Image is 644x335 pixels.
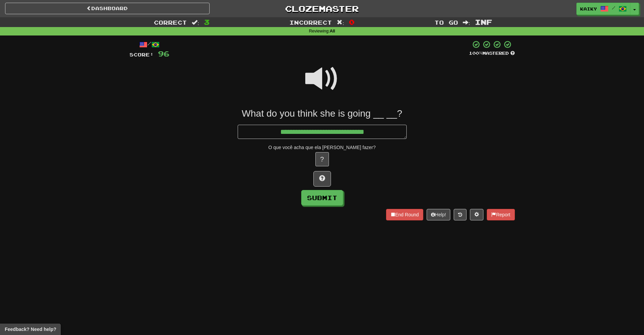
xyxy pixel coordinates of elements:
[129,144,515,151] div: O que você acha que ela [PERSON_NAME] fazer?
[154,19,187,26] span: Correct
[5,3,210,14] a: Dashboard
[580,6,597,12] span: kaiky
[129,40,169,49] div: /
[330,29,335,33] strong: All
[469,50,482,56] span: 100 %
[386,209,423,220] button: End Round
[576,3,630,15] a: kaiky /
[349,18,355,26] span: 0
[220,3,424,15] a: Clozemaster
[469,50,515,56] div: Mastered
[487,209,515,220] button: Report
[192,20,199,25] span: :
[158,49,169,58] span: 96
[129,107,515,120] div: What do you think she is going __ __?
[463,20,470,25] span: :
[337,20,344,25] span: :
[289,19,332,26] span: Incorrect
[313,171,331,187] button: Hint!
[204,18,210,26] span: 3
[454,209,467,220] button: Round history (alt+y)
[5,326,56,333] span: Open feedback widget
[301,190,343,206] button: Submit
[612,5,615,10] span: /
[434,19,458,26] span: To go
[427,209,451,220] button: Help!
[129,52,154,57] span: Score:
[475,18,492,26] span: Inf
[315,152,329,166] button: ?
